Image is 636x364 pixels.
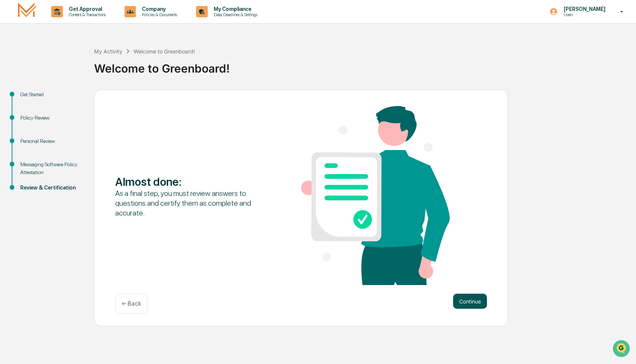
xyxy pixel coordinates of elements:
a: 🖐️Preclearance [5,92,52,105]
img: Almost done [301,106,450,285]
p: Users [558,12,609,17]
p: My Compliance [208,6,261,12]
div: We're available if you need us! [26,65,95,71]
img: 1746055101610-c473b297-6a78-478c-a979-82029cc54cd1 [8,58,21,71]
span: Pylon [75,127,91,133]
span: Data Lookup [15,109,47,117]
div: 🔎 [8,110,14,116]
div: Messaging Software Policy Attestation [20,161,82,176]
span: Preclearance [15,95,49,102]
div: Personal Review [20,137,82,145]
p: Data, Deadlines & Settings [208,12,261,17]
span: Attestations [62,95,93,102]
div: Almost done : [115,175,264,188]
div: My Activity [94,48,122,55]
button: Start new chat [128,60,137,69]
div: Welcome to Greenboard! [94,56,632,75]
p: Company [136,6,181,12]
div: Get Started [20,91,82,99]
p: ← Back [122,300,141,307]
button: Continue [453,294,487,309]
div: As a final step, you must review answers to questions and certify them as complete and accurate. [115,188,264,218]
div: 🖐️ [8,96,14,102]
div: Review & Certification [20,184,82,192]
iframe: Open customer support [612,339,632,359]
a: Powered byPylon [53,127,91,133]
div: Policy Review [20,114,82,122]
p: How can we help? [8,16,137,28]
img: logo [18,3,36,20]
p: Get Approval [63,6,110,12]
p: [PERSON_NAME] [558,6,609,12]
a: 🗄️Attestations [52,92,96,105]
div: 🗄️ [55,96,61,102]
div: Start new chat [26,58,123,65]
p: Content & Transactions [63,12,110,17]
div: Welcome to Greenboard! [134,48,195,55]
a: 🔎Data Lookup [5,106,50,120]
p: Policies & Documents [136,12,181,17]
